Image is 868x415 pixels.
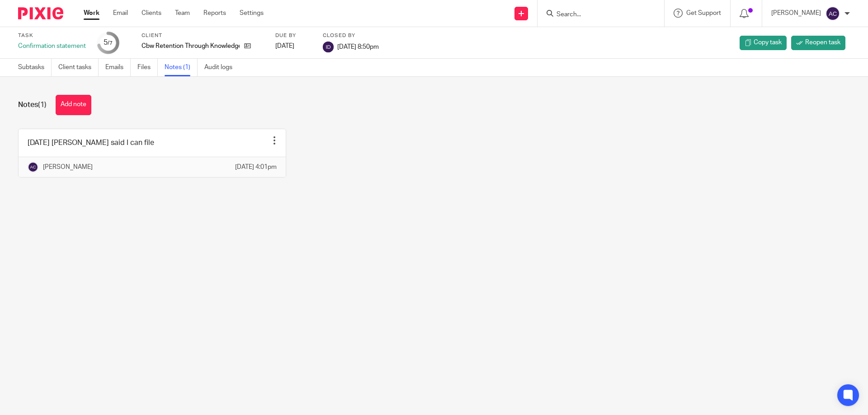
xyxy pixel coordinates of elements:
[142,42,240,51] p: Cbw Retention Through Knowledge Ltd
[323,42,334,52] img: svg%3E
[142,32,264,39] label: Client
[771,9,821,18] p: [PERSON_NAME]
[104,37,113,48] div: 5
[18,42,86,51] div: Confirmation statement
[754,38,782,47] span: Copy task
[108,41,113,46] small: /7
[275,32,311,39] label: Due by
[56,95,91,115] button: Add note
[740,36,787,50] a: Copy task
[18,100,47,110] h1: Notes
[84,9,99,18] a: Work
[337,43,379,50] span: [DATE] 8:50pm
[43,163,93,172] p: [PERSON_NAME]
[18,32,86,39] label: Task
[105,59,131,76] a: Emails
[142,9,161,18] a: Clients
[791,36,845,50] a: Reopen task
[137,59,158,76] a: Files
[686,10,721,16] span: Get Support
[28,162,38,173] img: svg%3E
[556,11,637,19] input: Search
[275,42,311,51] div: [DATE]
[58,59,99,76] a: Client tasks
[175,9,190,18] a: Team
[204,59,239,76] a: Audit logs
[235,163,277,172] p: [DATE] 4:01pm
[38,101,47,108] span: (1)
[240,9,264,18] a: Settings
[165,59,198,76] a: Notes (1)
[203,9,226,18] a: Reports
[18,7,63,19] img: Pixie
[113,9,128,18] a: Email
[805,38,840,47] span: Reopen task
[18,59,52,76] a: Subtasks
[826,6,840,21] img: svg%3E
[323,32,379,39] label: Closed by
